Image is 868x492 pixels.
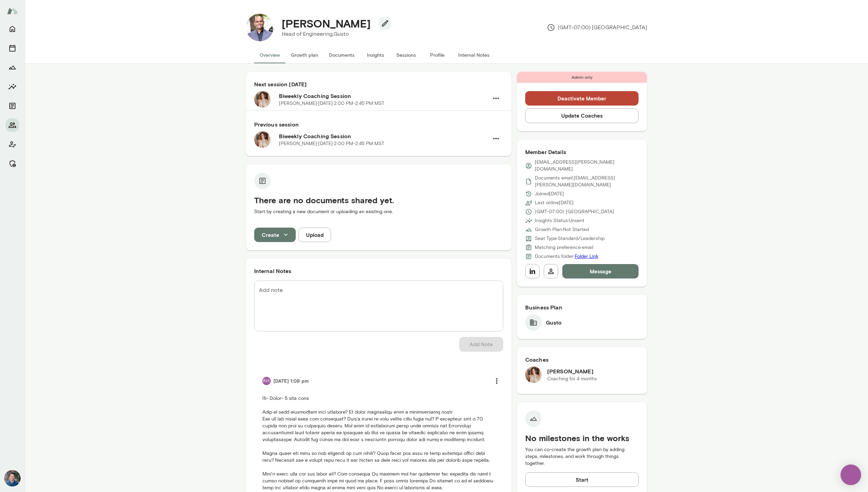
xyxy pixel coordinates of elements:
img: Alex Yu [4,470,21,486]
h6: Coaches [525,356,639,364]
button: Growth plan [285,47,324,63]
p: Last online [DATE] [535,199,574,206]
h6: Internal Notes [254,267,503,275]
p: Matching preference: email [535,244,593,251]
button: Insights [360,47,391,63]
button: Deactivate Member [525,91,639,106]
img: Nancy Alsip [525,367,542,383]
h4: [PERSON_NAME] [282,17,371,30]
img: Lux Nagarajan [246,14,273,41]
button: Insights [5,80,19,94]
h5: No milestones in the works [525,433,639,444]
button: Message [562,264,639,278]
button: Update Coaches [525,108,639,123]
button: Growth Plan [5,61,19,74]
p: Seat Type: Standard/Leadership [535,235,605,242]
div: KH [262,377,271,385]
p: You can co-create the growth plan by adding steps, milestones, and work through things together. [525,446,639,467]
p: [PERSON_NAME] · [DATE] · 2:00 PM-2:45 PM MST [279,140,384,147]
p: (GMT-07:00) [GEOGRAPHIC_DATA] [535,208,614,215]
h6: Biweekly Coaching Session [279,132,489,140]
h6: [DATE] 1:09 pm [273,378,309,384]
p: Insights Status: Unsent [535,217,584,224]
p: Documents email: [EMAIL_ADDRESS][PERSON_NAME][DOMAIN_NAME] [535,175,639,188]
button: Create [254,228,296,242]
div: Admin only [517,72,647,83]
button: Start [525,472,639,487]
a: Folder Link [575,253,598,259]
button: more [489,374,504,388]
h6: Previous session [254,120,503,129]
h6: Business Plan [525,303,639,311]
button: Overview [254,47,285,63]
button: Upload [298,228,331,242]
p: (GMT-07:00) [GEOGRAPHIC_DATA] [547,23,647,32]
h5: There are no documents shared yet. [254,195,503,206]
button: Documents [324,47,360,63]
h6: Gusto [546,318,562,327]
button: Home [5,22,19,36]
p: Coaching for 4 months [547,375,597,382]
h6: Next session [DATE] [254,80,503,88]
button: Manage [5,157,19,171]
button: Internal Notes [453,47,495,63]
h6: [PERSON_NAME] [547,367,597,375]
p: [EMAIL_ADDRESS][PERSON_NAME][DOMAIN_NAME] [535,159,639,173]
button: Sessions [5,41,19,55]
button: Profile [422,47,453,63]
button: Client app [5,138,19,151]
p: Start by creating a new document or uploading an existing one. [254,208,503,215]
p: Joined [DATE] [535,190,564,197]
h6: Biweekly Coaching Session [279,92,489,100]
p: Growth Plan: Not Started [535,226,589,233]
button: Documents [5,99,19,113]
button: Members [5,118,19,132]
h6: Member Details [525,148,639,156]
button: Sessions [391,47,422,63]
p: Head of Engineering, Gusto [282,30,386,38]
img: Mento [7,4,18,18]
p: Documents folder: [535,253,598,260]
p: [PERSON_NAME] · [DATE] · 2:00 PM-2:45 PM MST [279,100,384,107]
